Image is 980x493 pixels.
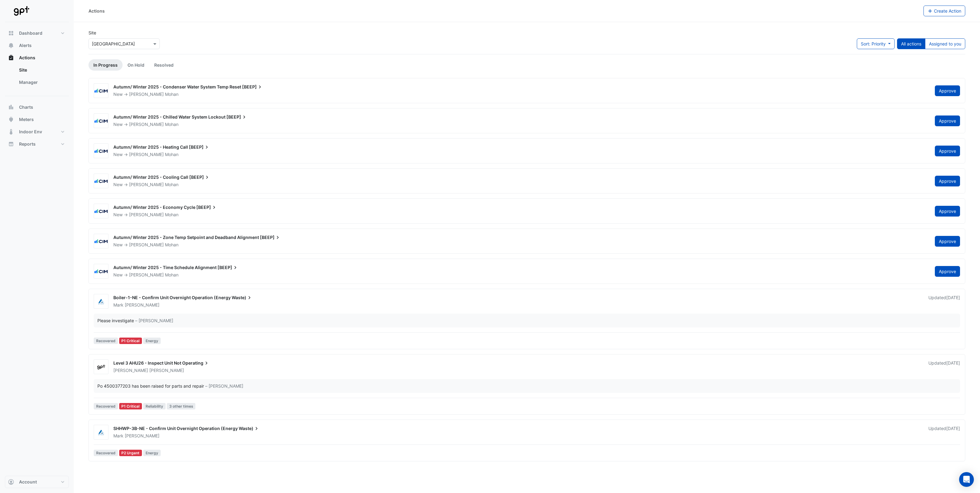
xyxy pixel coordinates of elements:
[8,55,14,61] app-icon: Actions
[129,182,164,187] span: [PERSON_NAME]
[129,242,164,247] span: [PERSON_NAME]
[165,182,178,188] span: Mohan
[935,85,960,96] button: Approve
[935,236,960,247] button: Approve
[94,450,118,456] span: Recovered
[94,299,108,305] img: Airmaster Australia
[124,152,128,157] span: ->
[959,472,974,487] div: Open Intercom Messenger
[8,42,14,49] app-icon: Alerts
[124,182,128,187] span: ->
[119,450,142,456] div: P2 Urgent
[925,38,965,49] button: Assigned to you
[857,38,895,49] button: Sort: Priority
[8,129,14,135] app-icon: Indoor Env
[94,118,108,124] img: CIM
[5,101,69,113] button: Charts
[88,8,105,14] div: Actions
[8,104,14,110] app-icon: Charts
[119,338,142,344] div: P1 Critical
[113,360,181,366] span: Level 3 AHU26 - Inspect Unit Not
[143,338,161,344] span: Energy
[167,403,196,409] span: 3 other times
[113,114,225,119] span: Autumn/ Winter 2025 - Chilled Water System Lockout
[935,266,960,277] button: Approve
[97,317,134,324] div: Please investigate
[143,450,161,456] span: Energy
[149,59,178,71] a: Resolved
[129,122,164,127] span: [PERSON_NAME]
[14,76,69,88] a: Manager
[923,6,966,16] button: Create Action
[113,92,123,97] span: New
[94,238,108,245] img: CIM
[165,121,178,127] span: Mohan
[5,126,69,138] button: Indoor Env
[939,88,956,93] span: Approve
[165,272,178,278] span: Mohan
[8,30,14,36] app-icon: Dashboard
[928,425,960,439] div: Updated
[226,114,247,120] span: [BEEP]
[113,302,123,307] span: Mark
[94,148,108,154] img: CIM
[113,235,259,240] span: Autumn/ Winter 2025 - Zone Temp Setpoint and Deadband Alignment
[88,59,123,71] a: In Progress
[125,302,159,308] span: [PERSON_NAME]
[218,264,238,271] span: [BEEP]
[94,338,118,344] span: Recovered
[129,272,164,277] span: [PERSON_NAME]
[897,38,925,49] button: All actions
[113,265,217,270] span: Autumn/ Winter 2025 - Time Schedule Alignment
[5,476,69,488] button: Account
[232,295,253,301] span: Waste)
[934,8,961,14] span: Create Action
[165,151,178,158] span: Mohan
[125,433,159,439] span: [PERSON_NAME]
[189,174,210,180] span: [BEEP]
[182,360,210,366] span: Operating
[19,55,35,61] span: Actions
[113,433,123,438] span: Mark
[124,272,128,277] span: ->
[935,176,960,186] button: Approve
[5,39,69,52] button: Alerts
[94,268,108,275] img: CIM
[939,269,956,274] span: Approve
[165,242,178,248] span: Mohan
[124,92,128,97] span: ->
[129,212,164,217] span: [PERSON_NAME]
[123,59,149,71] a: On Hold
[19,30,42,36] span: Dashboard
[239,425,260,432] span: Waste)
[113,122,123,127] span: New
[8,116,14,123] app-icon: Meters
[113,152,123,157] span: New
[928,295,960,308] div: Updated
[94,88,108,94] img: CIM
[129,152,164,157] span: [PERSON_NAME]
[7,5,35,17] img: Company Logo
[946,360,960,366] span: Sat 12-Jul-2025 16:05 AEST
[939,118,956,123] span: Approve
[94,364,108,370] img: GPT Retail
[928,360,960,374] div: Updated
[939,148,956,154] span: Approve
[113,174,188,180] span: Autumn/ Winter 2025 - Cooling Call
[946,295,960,300] span: Mon 21-Jul-2025 16:01 AEST
[113,212,123,217] span: New
[5,27,69,39] button: Dashboard
[19,141,36,147] span: Reports
[939,209,956,214] span: Approve
[5,113,69,126] button: Meters
[113,84,241,89] span: Autumn/ Winter 2025 - Condenser Water System Temp Reset
[19,479,37,485] span: Account
[8,141,14,147] app-icon: Reports
[124,242,128,247] span: ->
[113,426,238,431] span: SHHWP-3B-NE - Confirm Unit Overnight Operation (Energy
[935,206,960,217] button: Approve
[196,204,217,210] span: [BEEP]
[939,239,956,244] span: Approve
[19,116,34,123] span: Meters
[939,178,956,184] span: Approve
